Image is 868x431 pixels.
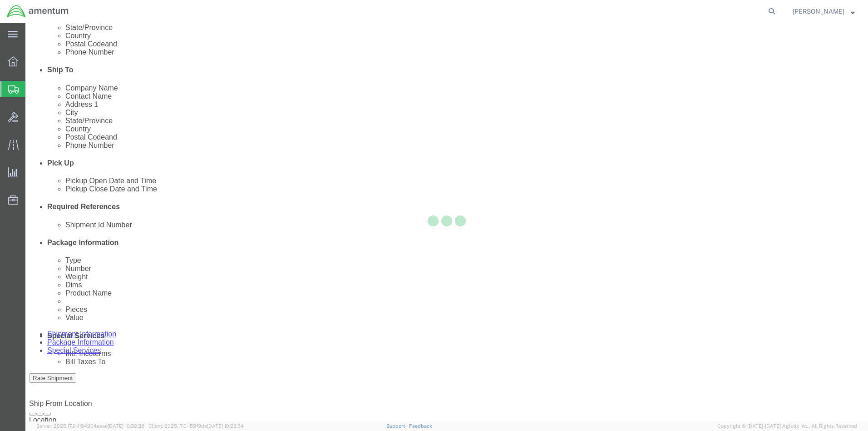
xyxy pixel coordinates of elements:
[386,423,409,429] a: Support
[717,422,857,430] span: Copyright © [DATE]-[DATE] Agistix Inc., All Rights Reserved
[792,6,855,17] button: [PERSON_NAME]
[148,423,244,429] span: Client: 2025.17.0-159f9de
[108,423,144,429] span: [DATE] 10:32:38
[207,423,244,429] span: [DATE] 10:23:34
[409,423,432,429] a: Feedback
[36,423,144,429] span: Server: 2025.17.0-1194904eeae
[793,6,844,16] span: Trent Bruner
[6,5,69,18] img: logo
